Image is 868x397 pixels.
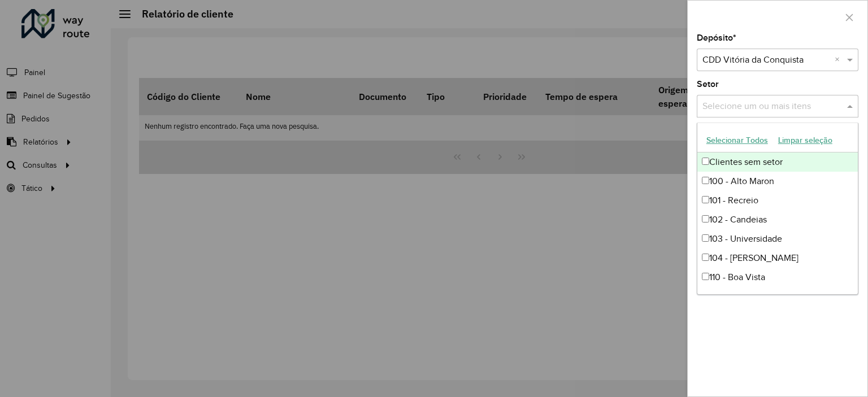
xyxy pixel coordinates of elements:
ng-dropdown-panel: Options list [697,123,858,295]
div: 110 - Boa Vista [697,268,858,287]
div: 103 - Universidade [697,229,858,248]
button: Limpar seleção [773,132,837,149]
label: Setor [697,77,719,91]
label: Depósito [697,31,736,45]
div: 102 - Candeias [697,210,858,229]
div: 104 - [PERSON_NAME] [697,248,858,268]
button: Selecionar Todos [701,132,773,149]
span: Clear all [835,53,844,67]
div: 100 - Alto Maron [697,172,858,191]
div: Clientes sem setor [697,152,858,172]
div: 101 - Recreio [697,191,858,210]
div: 111 - Espirito Santo [697,287,858,306]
